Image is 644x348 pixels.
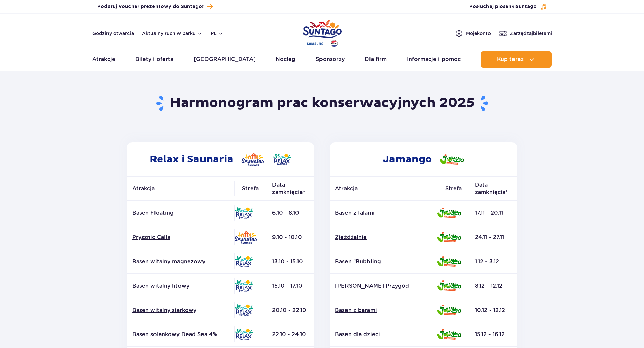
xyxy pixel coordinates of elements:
td: 10.12 - 12.12 [470,298,517,322]
th: Atrakcja [127,177,234,201]
td: 24.11 - 27.11 [470,225,517,249]
th: Strefa [437,177,470,201]
a: Zarządzajbiletami [499,29,552,37]
h2: Jamango [330,142,517,176]
button: Kup teraz [481,51,552,68]
button: Aktualny ruch w parku [142,31,202,36]
td: 1.12 - 3.12 [470,249,517,274]
td: 22.10 - 24.10 [267,322,314,347]
img: Jamango [437,280,461,291]
a: Godziny otwarcia [92,30,134,37]
img: Relax [234,207,253,219]
span: Kup teraz [497,56,524,62]
p: Basen Floating [132,209,229,217]
img: Jamango [437,305,461,315]
img: Jamango [440,154,464,165]
a: Basen z barami [335,306,432,314]
img: Jamango [437,256,461,267]
a: Mojekonto [455,29,491,37]
th: Data zamknięcia* [267,177,314,201]
th: Data zamknięcia* [470,177,517,201]
span: Podaruj Voucher prezentowy do Suntago! [97,3,204,10]
img: Relax [234,280,253,292]
a: Podaruj Voucher prezentowy do Suntago! [97,2,213,11]
td: 17.11 - 20.11 [470,201,517,225]
img: Relax [234,304,253,316]
img: Relax [234,329,253,340]
td: 8.12 - 12.12 [470,274,517,298]
a: Zjeżdżalnie [335,234,432,241]
a: Sponsorzy [316,51,345,68]
h1: Harmonogram prac konserwacyjnych 2025 [124,95,520,112]
td: 9.10 - 10.10 [267,225,314,249]
span: Zarządzaj biletami [510,30,552,37]
a: Basen “Bubbling” [335,258,432,265]
span: Suntago [516,4,537,9]
a: Park of Poland [303,17,342,48]
p: Basen dla dzieci [335,331,432,338]
img: Relax [234,256,253,267]
a: Basen witalny litowy [132,282,229,290]
a: Basen witalny magnezowy [132,258,229,265]
td: 13.10 - 15.10 [267,249,314,274]
a: Bilety i oferta [135,51,173,68]
a: [GEOGRAPHIC_DATA] [194,51,256,68]
a: Prysznic Calla [132,234,229,241]
span: Moje konto [466,30,491,37]
a: Atrakcje [92,51,115,68]
img: Saunaria [241,153,264,166]
th: Atrakcja [330,177,437,201]
a: Basen solankowy Dead Sea 4% [132,331,229,338]
a: [PERSON_NAME] Przygód [335,282,432,290]
th: Strefa [234,177,267,201]
img: Saunaria [234,231,257,244]
td: 15.12 - 16.12 [470,322,517,347]
a: Basen witalny siarkowy [132,306,229,314]
a: Basen z falami [335,209,432,217]
a: Informacje i pomoc [407,51,461,68]
button: pl [211,30,223,37]
img: Jamango [437,329,461,340]
img: Jamango [437,232,461,242]
span: Posłuchaj piosenki [469,3,537,10]
h2: Relax i Saunaria [127,142,314,176]
td: 15.10 - 17.10 [267,274,314,298]
td: 6.10 - 8.10 [267,201,314,225]
td: 20.10 - 22.10 [267,298,314,322]
img: Relax [272,154,291,165]
img: Jamango [437,208,461,218]
button: Posłuchaj piosenkiSuntago [469,3,547,10]
a: Nocleg [276,51,295,68]
a: Dla firm [365,51,387,68]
